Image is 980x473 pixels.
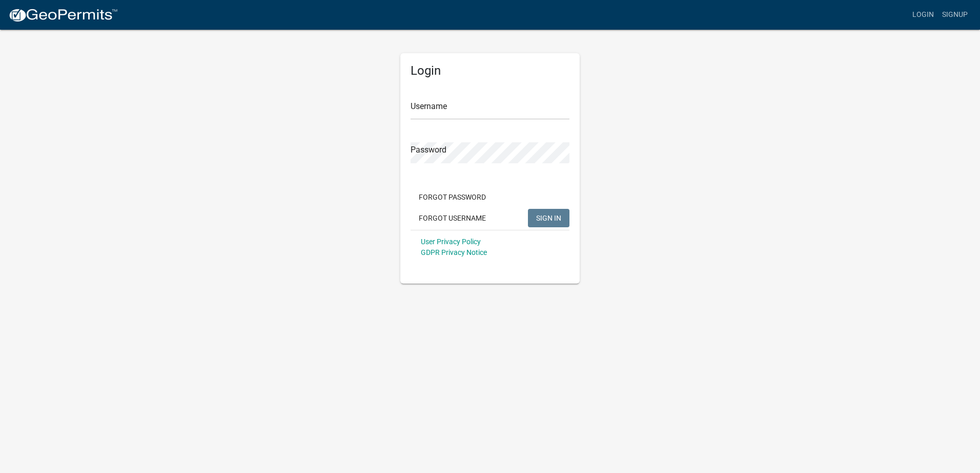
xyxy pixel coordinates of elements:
button: Forgot Username [411,209,494,227]
a: GDPR Privacy Notice [421,248,487,256]
span: SIGN IN [536,213,561,222]
button: SIGN IN [528,209,569,227]
a: User Privacy Policy [421,238,481,246]
button: Forgot Password [411,188,494,206]
a: Login [908,5,938,25]
a: Signup [938,5,972,25]
h5: Login [411,63,569,78]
